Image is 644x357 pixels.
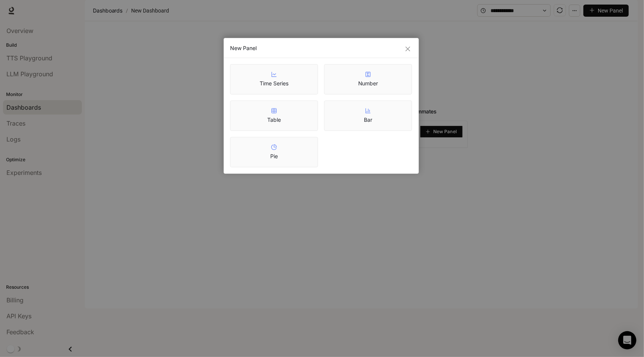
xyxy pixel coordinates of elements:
article: Number [358,80,378,87]
button: Dashboards [91,6,124,15]
span: / [126,6,128,15]
article: New Dashboard [130,3,171,18]
div: Open Intercom Messenger [618,331,636,349]
span: plus [589,8,595,13]
button: New Panel [583,5,629,17]
span: New Panel [433,130,457,134]
span: New Panel [598,6,623,15]
article: Bar [364,116,372,124]
span: close [405,46,411,52]
div: New Panel [230,44,412,52]
span: plus [426,129,430,134]
button: New Panel [420,126,463,138]
span: sync [557,7,563,13]
article: Table [267,116,281,124]
article: Time Series [260,80,288,87]
button: Close [404,45,412,53]
span: Dashboards [93,6,122,15]
article: Pie [270,153,278,160]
